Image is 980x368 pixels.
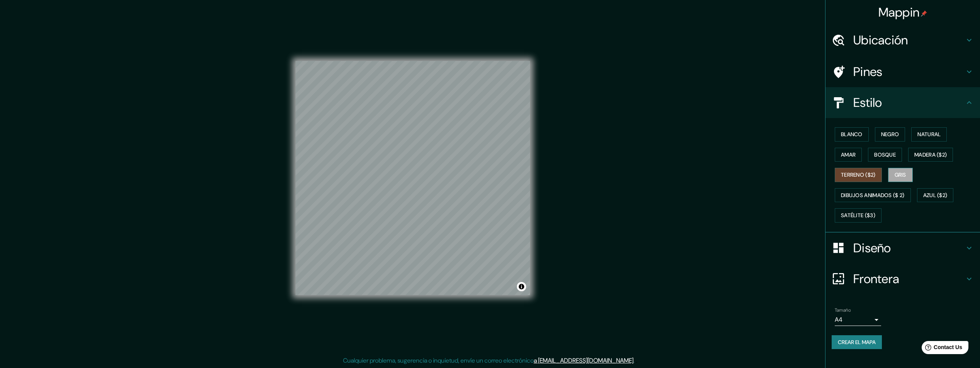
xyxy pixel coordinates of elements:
[923,191,948,200] font: Azul ($2)
[853,95,965,110] h4: Estilo
[911,338,972,360] iframe: Help widget launcher
[825,25,980,56] div: Ubicación
[835,188,911,203] button: Dibujos animados ($ 2)
[895,170,906,180] font: Gris
[908,148,953,162] button: Madera ($2)
[835,314,881,326] div: A4
[636,356,637,365] div: .
[853,271,965,287] h4: Frontera
[881,130,899,139] font: Negro
[517,282,526,291] button: Alternar atribución
[853,240,965,256] h4: Diseño
[825,233,980,263] div: Diseño
[832,335,882,349] button: Crear el mapa
[878,4,920,20] font: Mappin
[911,127,947,142] button: Natural
[825,87,980,118] div: Estilo
[835,168,882,182] button: Terreno ($2)
[534,356,634,365] a: a [EMAIL_ADDRESS][DOMAIN_NAME]
[838,338,876,347] font: Crear el mapa
[841,150,856,160] font: Amar
[921,10,927,17] img: pin-icon.png
[841,130,863,139] font: Blanco
[296,61,530,295] canvas: Mapa
[835,307,851,313] label: Tamaño
[841,170,876,180] font: Terreno ($2)
[868,148,902,162] button: Bosque
[835,127,869,142] button: Blanco
[914,150,947,160] font: Madera ($2)
[875,127,905,142] button: Negro
[835,208,881,223] button: Satélite ($3)
[635,356,636,365] div: .
[917,130,941,139] font: Natural
[825,56,980,87] div: Pines
[853,32,965,48] h4: Ubicación
[841,211,875,220] font: Satélite ($3)
[835,148,862,162] button: Amar
[841,191,905,200] font: Dibujos animados ($ 2)
[853,64,965,79] h4: Pines
[874,150,896,160] font: Bosque
[343,356,635,365] p: Cualquier problema, sugerencia o inquietud, envíe un correo electrónico .
[825,263,980,294] div: Frontera
[888,168,913,182] button: Gris
[917,188,954,203] button: Azul ($2)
